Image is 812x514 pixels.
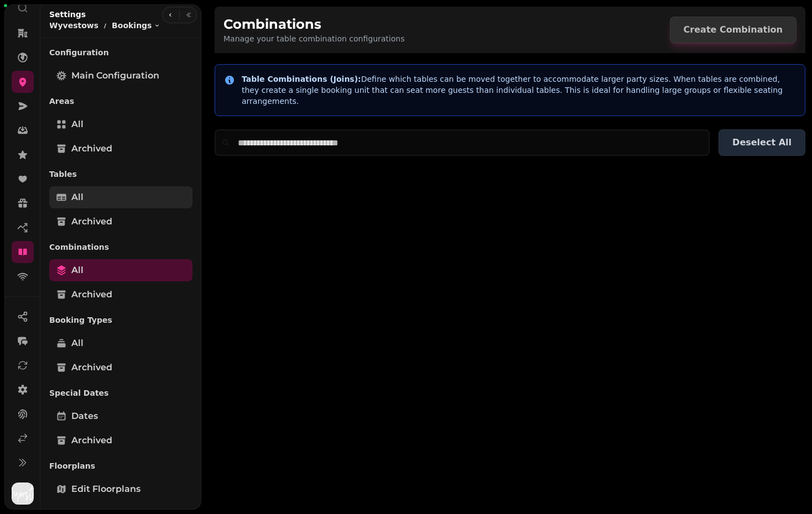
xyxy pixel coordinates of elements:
[242,74,796,107] div: Define which tables can be moved together to accommodate larger party sizes. When tables are comb...
[49,478,192,500] a: Edit Floorplans
[223,33,404,44] p: Manage your table combination configurations
[71,118,84,131] span: All
[49,332,192,354] a: All
[49,429,192,452] a: Archived
[49,405,192,427] a: Dates
[223,15,404,33] h1: Combinations
[12,482,34,505] img: User avatar
[71,361,112,374] span: Archived
[71,69,159,82] span: Main Configuration
[49,259,192,281] a: All
[49,211,192,233] a: Archived
[71,191,84,204] span: All
[71,215,112,228] span: Archived
[9,482,36,505] button: User avatar
[49,65,192,87] a: Main Configuration
[71,410,98,423] span: Dates
[71,264,84,277] span: All
[49,456,192,476] p: Floorplans
[71,288,112,301] span: Archived
[71,434,112,447] span: Archived
[732,138,792,147] span: Deselect All
[49,164,192,184] p: Tables
[71,142,112,155] span: Archived
[49,237,192,257] p: Combinations
[49,91,192,111] p: Areas
[49,186,192,208] a: All
[49,284,192,306] a: Archived
[49,138,192,160] a: Archived
[71,482,140,496] span: Edit Floorplans
[49,9,160,20] h2: Settings
[71,337,84,350] span: All
[49,383,192,403] p: Special Dates
[242,75,361,83] strong: Table Combinations (Joins):
[670,17,797,43] button: Create Combination
[719,129,805,156] button: Deselect All
[112,20,160,31] button: Bookings
[684,25,783,34] span: Create Combination
[49,43,192,62] p: Configuration
[49,113,192,135] a: All
[49,20,98,31] p: Wyvestows
[49,356,192,379] a: Archived
[49,310,192,330] p: Booking Types
[49,20,160,31] nav: breadcrumb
